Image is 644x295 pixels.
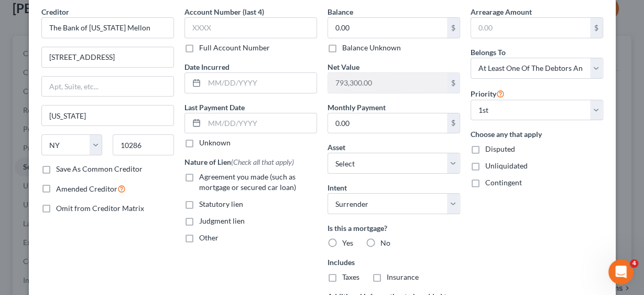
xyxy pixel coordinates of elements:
div: $ [590,18,603,38]
label: Account Number (last 4) [184,6,264,17]
span: Agreement you made (such as mortgage or secured car loan) [199,172,296,192]
span: (Check all that apply) [231,157,294,166]
input: 0.00 [328,73,447,93]
label: Balance [328,6,353,17]
input: MM/DD/YYYY [204,73,316,93]
span: Amended Creditor [56,184,117,193]
input: Enter address... [42,47,173,67]
input: Apt, Suite, etc... [42,77,173,97]
label: Balance Unknown [342,43,401,53]
span: Creditor [41,7,69,16]
iframe: Intercom live chat [608,259,634,285]
span: Omit from Creditor Matrix [56,204,144,213]
span: Taxes [342,272,359,281]
input: Search creditor by name... [41,17,174,38]
label: Nature of Lien [184,156,294,167]
label: Is this a mortgage? [328,223,460,234]
input: XXXX [184,17,317,38]
label: Last Payment Date [184,102,245,113]
div: $ [447,18,460,38]
label: Net Value [328,61,359,72]
label: Priority [471,87,505,100]
input: 0.00 [328,113,447,133]
label: Choose any that apply [471,129,603,140]
label: Date Incurred [184,61,230,72]
input: 0.00 [328,18,447,38]
div: $ [447,113,460,133]
input: Enter zip... [113,134,174,155]
span: 4 [630,259,638,268]
input: 0.00 [471,18,590,38]
span: Yes [342,238,353,247]
label: Save As Common Creditor [56,164,143,174]
span: Belongs To [471,48,506,57]
input: Enter city... [42,106,173,125]
span: Disputed [485,144,515,153]
span: No [380,238,390,247]
label: Arrearage Amount [471,6,532,17]
span: Statutory lien [199,199,243,208]
span: Insurance [387,272,419,281]
label: Includes [328,257,460,268]
label: Unknown [199,138,231,148]
div: $ [447,73,460,93]
label: Intent [328,182,347,193]
span: Contingent [485,178,522,187]
span: Judgment lien [199,216,245,225]
span: Other [199,233,219,242]
label: Monthly Payment [328,102,386,113]
span: Asset [328,143,345,152]
input: MM/DD/YYYY [204,113,316,133]
span: Unliquidated [485,161,528,170]
label: Full Account Number [199,43,270,53]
